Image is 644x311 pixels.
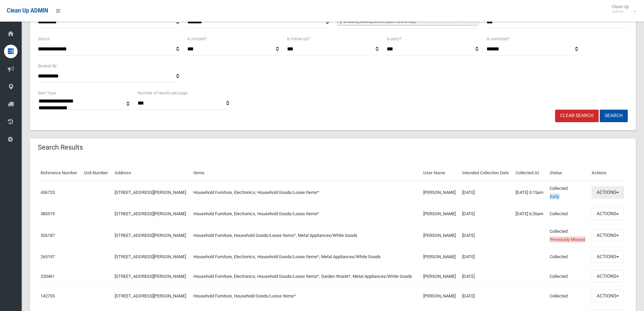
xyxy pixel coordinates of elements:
[421,267,459,286] td: [PERSON_NAME]
[513,181,547,204] td: [DATE] 5:15am
[41,293,55,298] a: 142705
[191,267,421,286] td: Household Furniture, Electronics, Household Goods/Loose Items*, Garden Waste*, Metal Appliances/W...
[81,165,112,181] th: Unit Number
[287,35,310,43] label: Is follow up?
[547,224,589,247] td: Collected
[30,141,91,154] header: Search Results
[115,190,186,195] a: [STREET_ADDRESS][PERSON_NAME]
[421,247,459,267] td: [PERSON_NAME]
[421,181,459,204] td: [PERSON_NAME]
[592,270,624,283] button: Actions
[612,9,629,14] small: Admin
[589,165,628,181] th: Actions
[421,204,459,224] td: [PERSON_NAME]
[38,165,81,181] th: Reference Number
[41,233,55,238] a: 326187
[592,251,624,263] button: Actions
[513,204,547,224] td: [DATE] 6:26am
[459,247,513,267] td: [DATE]
[115,211,186,216] a: [STREET_ADDRESS][PERSON_NAME]
[191,286,421,306] td: Household Furniture, Household Goods/Loose Items*
[191,165,421,181] th: Items
[547,165,589,181] th: Status
[592,186,624,199] button: Actions
[550,237,585,242] span: Previously Missed
[191,181,421,204] td: Household Furniture, Electronics, Household Goods/Loose Items*
[115,293,186,298] a: [STREET_ADDRESS][PERSON_NAME]
[115,274,186,279] a: [STREET_ADDRESS][PERSON_NAME]
[592,208,624,220] button: Actions
[592,229,624,242] button: Actions
[547,181,589,204] td: Collected
[7,7,48,14] span: Clean Up ADMIN
[459,204,513,224] td: [DATE]
[592,290,624,302] button: Actions
[41,274,55,279] a: 220461
[187,35,207,43] label: Is missed?
[550,194,559,199] span: Early
[421,286,459,306] td: [PERSON_NAME]
[459,181,513,204] td: [DATE]
[547,247,589,267] td: Collected
[38,89,56,97] label: Item Type
[547,204,589,224] td: Collected
[191,204,421,224] td: Household Furniture, Electronics, Household Goods/Loose Items*
[38,35,50,43] label: Status
[115,233,186,238] a: [STREET_ADDRESS][PERSON_NAME]
[459,224,513,247] td: [DATE]
[41,211,55,216] a: 385519
[38,62,57,70] label: Booked By
[609,4,636,14] span: Clean Up
[486,35,510,43] label: Is oversized?
[459,286,513,306] td: [DATE]
[547,286,589,306] td: Collected
[459,267,513,286] td: [DATE]
[421,165,459,181] th: User Name
[555,110,599,122] a: Clear Search
[387,35,402,43] label: Is early?
[41,190,55,195] a: 436723
[513,165,547,181] th: Collected At
[112,165,191,181] th: Address
[191,247,421,267] td: Household Furniture, Electronics, Household Goods/Loose Items*, Metal Appliances/White Goods
[600,110,628,122] button: Search
[421,224,459,247] td: [PERSON_NAME]
[191,224,421,247] td: Household Furniture, Household Goods/Loose Items*, Metal Appliances/White Goods
[547,267,589,286] td: Collected
[138,89,187,97] label: Number of results per page
[459,165,513,181] th: Intended Collection Date
[115,254,186,259] a: [STREET_ADDRESS][PERSON_NAME]
[41,254,55,259] a: 265197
